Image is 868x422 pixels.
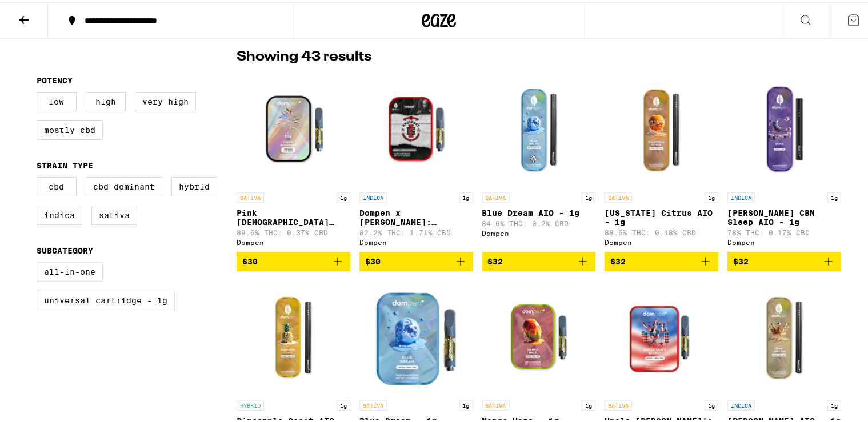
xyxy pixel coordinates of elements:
img: Dompen - King Louis XIII AIO - 1g [727,278,841,392]
p: 1g [582,190,595,200]
p: Dompen x [PERSON_NAME]: Knockout OG Live Resin Liquid Diamonds - 1g [359,206,473,224]
a: Open page for California Citrus AIO - 1g from Dompen [605,70,718,250]
button: Add to bag [605,250,718,269]
label: All-In-One [37,260,103,279]
label: Mostly CBD [37,118,103,138]
label: Indica [37,203,82,223]
span: Hi. Need any help? [7,8,82,17]
legend: Strain Type [37,159,93,168]
p: 1g [337,398,350,408]
label: Hybrid [171,175,217,194]
img: Dompen - Pink Jesus Live Resin Liquid Diamonds - 1g [237,70,350,184]
p: 1g [459,398,473,408]
a: Open page for Luna CBN Sleep AIO - 1g from Dompen [727,70,841,250]
label: Sativa [91,203,137,223]
span: $32 [488,255,503,264]
img: Dompen - California Citrus AIO - 1g [605,70,718,184]
p: 1g [827,398,841,408]
p: 82.2% THC: 1.71% CBD [359,227,473,234]
img: Dompen - Pineapple Coast AIO - 1g [237,278,350,392]
img: Dompen - Blue Dream AIO - 1g [482,70,596,184]
p: 88.6% THC: 0.18% CBD [605,227,718,234]
p: 1g [459,190,473,200]
a: Open page for Dompen x Tyson: Knockout OG Live Resin Liquid Diamonds - 1g from Dompen [359,70,473,250]
div: Dompen [605,236,718,244]
label: High [86,90,126,109]
p: 78% THC: 0.17% CBD [727,227,841,234]
span: $30 [365,255,381,264]
span: $30 [242,255,258,264]
p: [US_STATE] Citrus AIO - 1g [605,206,718,224]
p: 1g [705,190,718,200]
label: Low [37,90,77,109]
p: SATIVA [359,398,387,408]
p: 89.6% THC: 0.37% CBD [237,227,350,234]
button: Add to bag [237,250,350,269]
p: SATIVA [482,190,510,200]
button: Add to bag [482,250,596,269]
div: Dompen [482,227,596,235]
button: Add to bag [727,250,841,269]
p: 84.6% THC: 0.2% CBD [482,218,596,225]
span: $32 [733,255,749,264]
p: INDICA [359,190,387,200]
p: Showing 43 results [237,45,371,65]
a: Open page for Blue Dream AIO - 1g from Dompen [482,70,596,250]
label: Very High [135,90,196,109]
img: Dompen - Uncle Sam's Secret - 1g [605,278,718,392]
p: Pink [DEMOGRAPHIC_DATA] Live Resin Liquid Diamonds - 1g [237,206,350,224]
div: Dompen [359,236,473,244]
legend: Potency [37,74,73,83]
p: SATIVA [605,190,632,200]
div: Dompen [727,236,841,244]
label: Universal Cartridge - 1g [37,288,175,308]
p: Blue Dream AIO - 1g [482,206,596,215]
label: CBD [37,175,77,194]
img: Dompen - Blue Dream - 1g [359,278,473,392]
a: Open page for Pink Jesus Live Resin Liquid Diamonds - 1g from Dompen [237,70,350,250]
p: INDICA [727,398,755,408]
span: $32 [610,255,626,264]
p: 1g [582,398,595,408]
p: SATIVA [482,398,510,408]
p: INDICA [727,190,755,200]
p: 1g [705,398,718,408]
button: Add to bag [359,250,473,269]
img: Dompen - Luna CBN Sleep AIO - 1g [727,70,841,184]
p: HYBRID [237,398,264,408]
label: CBD Dominant [86,175,162,194]
p: 1g [827,190,841,200]
p: SATIVA [237,190,264,200]
legend: Subcategory [37,244,93,253]
img: Dompen - Mango Haze - 1g [482,278,596,392]
p: SATIVA [605,398,632,408]
img: Dompen - Dompen x Tyson: Knockout OG Live Resin Liquid Diamonds - 1g [359,70,473,184]
p: [PERSON_NAME] CBN Sleep AIO - 1g [727,206,841,224]
div: Dompen [237,236,350,244]
p: 1g [337,190,350,200]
